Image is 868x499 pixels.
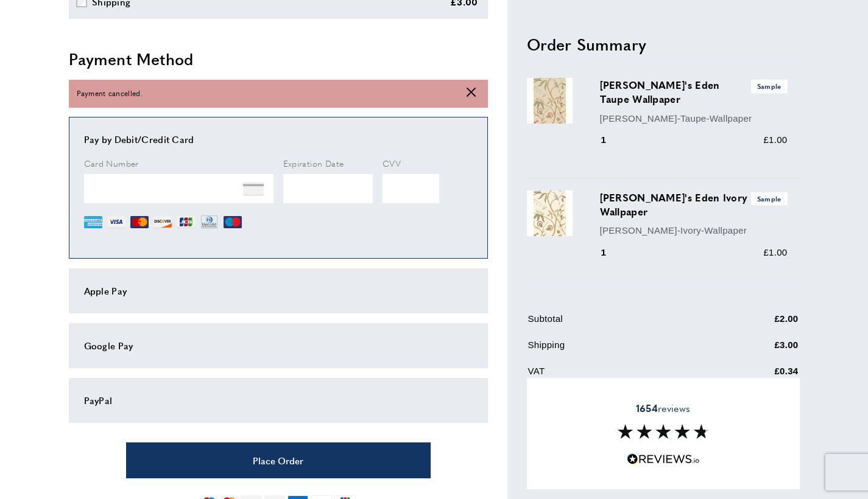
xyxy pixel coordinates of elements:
[243,178,264,199] img: NONE.png
[528,363,713,387] td: VAT
[636,402,690,414] span: reviews
[528,311,713,335] td: Subtotal
[527,190,573,236] img: Adam's Eden Ivory Wallpaper
[715,311,799,335] td: £2.00
[751,80,788,92] span: Sample
[383,157,401,169] span: CVV
[600,78,788,106] h3: [PERSON_NAME]'s Eden Taupe Wallpaper
[618,424,709,439] img: Reviews section
[636,400,658,414] strong: 1654
[84,338,473,353] div: Google Pay
[84,157,139,169] span: Card Number
[383,174,439,203] iframe: Secure Credit Card Frame - CVV
[600,223,788,238] p: [PERSON_NAME]-Ivory-Wallpaper
[177,213,195,231] img: JCB.png
[153,213,172,231] img: DI.png
[528,337,713,361] td: Shipping
[751,192,788,204] span: Sample
[107,213,125,231] img: VI.png
[715,337,799,361] td: £3.00
[283,174,373,203] iframe: Secure Credit Card Frame - Expiration Date
[84,393,473,408] div: PayPal
[126,442,431,478] button: Place Order
[84,213,102,231] img: AE.png
[200,213,219,231] img: DN.png
[600,111,788,125] p: [PERSON_NAME]-Taupe-Wallpaper
[283,157,344,169] span: Expiration Date
[600,245,624,259] div: 1
[84,174,273,203] iframe: Secure Credit Card Frame - Credit Card Number
[763,246,787,257] span: £1.00
[130,213,149,231] img: MC.png
[224,213,242,231] img: MI.png
[84,132,473,147] div: Pay by Debit/Credit Card
[763,134,787,144] span: £1.00
[600,132,624,147] div: 1
[77,88,143,99] span: Payment cancelled.
[527,33,800,55] h2: Order Summary
[715,363,799,387] td: £0.34
[69,48,488,70] h2: Payment Method
[627,453,700,465] img: Reviews.io 5 stars
[600,190,788,218] h3: [PERSON_NAME]'s Eden Ivory Wallpaper
[84,284,473,298] div: Apple Pay
[527,78,573,124] img: Adam's Eden Taupe Wallpaper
